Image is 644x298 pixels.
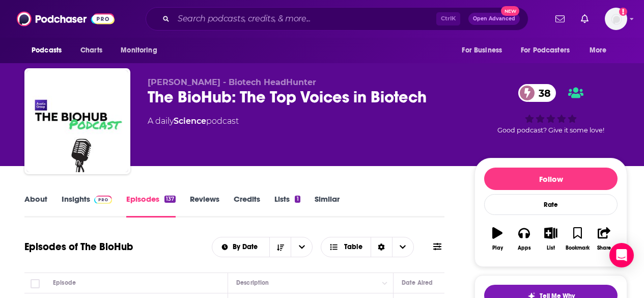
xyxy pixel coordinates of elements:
[212,237,313,257] h2: Choose List sort
[501,6,519,16] span: New
[577,10,593,28] a: Show notifications dropdown
[474,77,627,141] div: 38Good podcast? Give it some love!
[455,41,515,60] button: open menu
[473,16,515,21] span: Open Advanced
[484,221,511,257] button: Play
[295,196,300,203] div: 1
[511,221,537,257] button: Apps
[269,237,291,257] button: Sort Direction
[484,194,618,215] div: Rate
[236,277,269,289] div: Description
[492,245,503,251] div: Play
[547,245,555,251] div: List
[174,116,206,126] a: Science
[24,240,133,253] h1: Episodes of The BioHub
[609,243,634,267] div: Open Intercom Messenger
[484,168,618,190] button: Follow
[564,221,591,257] button: Bookmark
[94,196,112,204] img: Podchaser Pro
[321,237,414,257] button: Choose View
[605,8,627,30] span: Logged in as RussoPartners3
[528,84,556,102] span: 38
[590,43,607,58] span: More
[605,8,627,30] img: User Profile
[402,277,433,289] div: Date Aired
[521,43,570,58] span: For Podcasters
[62,194,112,218] a: InsightsPodchaser Pro
[462,43,502,58] span: For Business
[497,126,604,134] span: Good podcast? Give it some love!
[551,10,569,28] a: Show notifications dropdown
[518,84,556,102] a: 38
[26,70,128,172] img: The BioHub: The Top Voices in Biotech
[74,41,108,60] a: Charts
[514,41,584,60] button: open menu
[32,43,62,58] span: Podcasts
[212,243,270,251] button: open menu
[174,11,436,27] input: Search podcasts, credits, & more...
[344,243,362,251] span: Table
[121,43,157,58] span: Monitoring
[379,277,391,289] button: Column Actions
[24,41,75,60] button: open menu
[190,194,219,218] a: Reviews
[436,12,460,25] span: Ctrl K
[126,194,176,218] a: Episodes137
[518,245,531,251] div: Apps
[619,8,627,16] svg: Add a profile image
[291,237,312,257] button: open menu
[114,41,170,60] button: open menu
[597,245,611,251] div: Share
[148,77,316,87] span: [PERSON_NAME] - Biotech HeadHunter
[53,277,76,289] div: Episode
[315,194,340,218] a: Similar
[582,41,620,60] button: open menu
[17,9,115,29] img: Podchaser - Follow, Share and Rate Podcasts
[371,237,392,257] div: Sort Direction
[234,194,260,218] a: Credits
[80,43,102,58] span: Charts
[538,221,564,257] button: List
[146,7,528,31] div: Search podcasts, credits, & more...
[148,115,239,127] div: A daily podcast
[566,245,590,251] div: Bookmark
[24,194,47,218] a: About
[468,13,520,25] button: Open AdvancedNew
[164,196,176,203] div: 137
[605,8,627,30] button: Show profile menu
[274,194,300,218] a: Lists1
[591,221,618,257] button: Share
[233,243,261,251] span: By Date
